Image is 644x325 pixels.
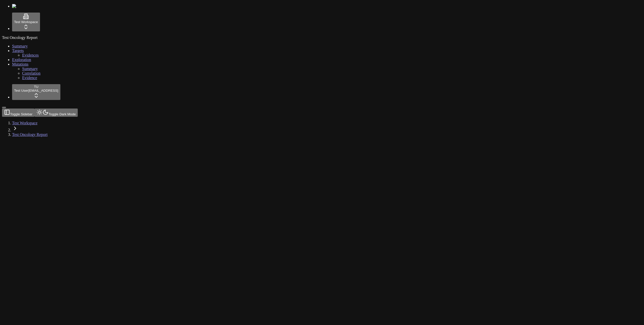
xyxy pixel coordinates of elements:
[12,121,37,125] a: Test Workspace
[34,85,38,89] span: TU
[34,109,78,117] button: Toggle Dark Mode
[22,67,38,71] a: Summary
[10,112,32,116] span: Toggle Sidebar
[12,44,28,48] a: Summary
[22,76,37,80] a: Evidence
[14,89,28,92] span: Test User
[12,48,24,53] a: Targets
[49,112,76,116] span: Toggle Dark Mode
[12,132,48,137] a: Test Oncology Report
[12,4,31,9] img: Numenos
[2,109,34,117] button: Toggle Sidebar
[22,71,41,75] a: Correlation
[14,20,38,24] span: Test Workspace
[2,35,642,40] div: Test Oncology Report
[12,62,28,66] a: Mutations
[2,107,6,108] button: Toggle Sidebar
[12,13,40,31] button: Test Workspace
[12,84,60,100] button: TUTest User[EMAIL_ADDRESS]
[22,53,39,57] a: Evidences
[12,58,31,62] a: Exploration
[28,89,58,92] span: [EMAIL_ADDRESS]
[2,121,594,137] nav: breadcrumb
